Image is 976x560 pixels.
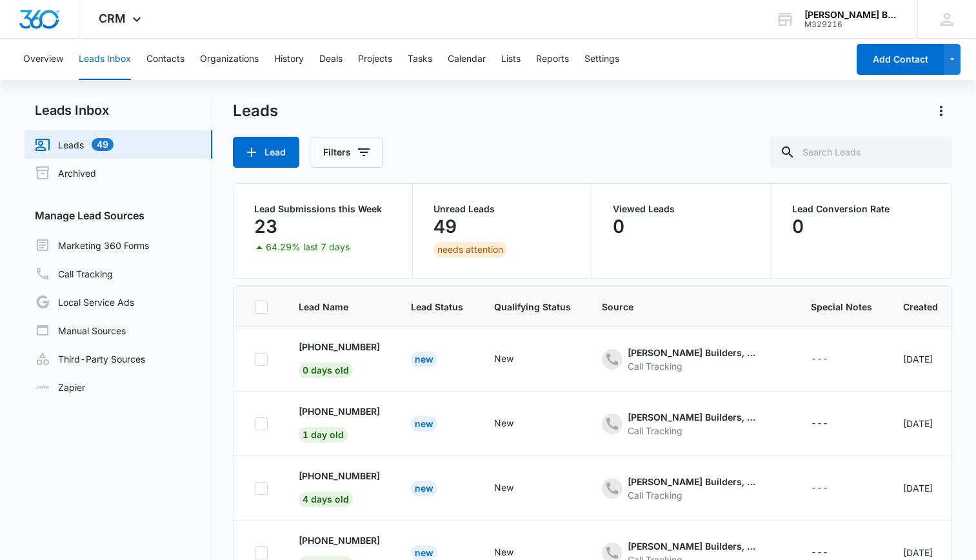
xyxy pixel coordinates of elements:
button: Tasks [408,39,432,80]
div: [PERSON_NAME] Builders, LLC. - Other [628,475,757,488]
button: Lead [233,137,299,168]
div: - - Select to Edit Field [602,410,780,437]
a: Local Service Ads [35,294,134,310]
p: Lead Conversion Rate [792,205,930,214]
a: New [411,354,437,365]
button: Lists [501,39,521,80]
div: New [411,352,437,367]
button: Projects [358,39,392,80]
div: New [411,416,437,432]
a: Call Tracking [35,266,113,281]
button: Filters [310,137,383,168]
div: [PERSON_NAME] Builders, LLC. - Content [628,410,757,424]
div: - - Select to Edit Field [602,346,780,373]
span: CRM [99,12,126,25]
span: Special Notes [811,300,872,314]
p: 64.29% last 7 days [266,243,350,252]
p: 23 [254,216,277,237]
span: 1 day old [299,427,348,443]
div: [DATE] [903,481,938,495]
div: [PERSON_NAME] Builders, LLC. - Content [628,346,757,359]
a: Archived [35,165,96,181]
input: Search Leads [770,137,951,168]
span: Source [602,300,780,314]
p: 49 [433,216,457,237]
button: Leads Inbox [79,39,131,80]
div: --- [811,416,828,432]
p: [PHONE_NUMBER] [299,534,380,547]
div: [DATE] [903,417,938,430]
span: Qualifying Status [494,300,571,314]
button: Calendar [448,39,486,80]
div: [DATE] [903,352,938,366]
a: Leads49 [35,137,114,152]
a: New [411,483,437,494]
div: --- [811,352,828,367]
button: History [274,39,304,80]
p: [PHONE_NUMBER] [299,340,380,354]
div: account name [804,10,899,20]
div: - - Select to Edit Field [494,416,537,432]
div: Call Tracking [628,424,757,437]
p: Lead Submissions this Week [254,205,392,214]
div: - - Select to Edit Field [811,352,852,367]
h1: Leads [233,101,278,121]
button: Deals [319,39,343,80]
p: Unread Leads [433,205,571,214]
div: New [494,352,513,365]
span: Created [903,300,938,314]
p: 0 [792,216,804,237]
a: Manual Sources [35,323,126,338]
div: - - Select to Edit Field [494,352,537,367]
div: New [494,481,513,494]
div: Call Tracking [628,359,757,373]
a: Zapier [35,381,85,394]
h2: Leads Inbox [25,101,212,120]
div: --- [811,481,828,496]
div: - - Select to Edit Field [494,481,537,496]
div: [PERSON_NAME] Builders, LLC. - Content [628,539,757,553]
span: 4 days old [299,492,353,507]
div: - - Select to Edit Field [811,416,852,432]
div: New [494,416,513,430]
div: New [494,545,513,559]
div: - - Select to Edit Field [811,481,852,496]
button: Overview [23,39,63,80]
span: Lead Name [299,300,380,314]
h3: Manage Lead Sources [25,208,212,223]
span: Lead Status [411,300,463,314]
a: Marketing 360 Forms [35,237,149,253]
div: - - Select to Edit Field [602,475,780,502]
div: [DATE] [903,546,938,559]
a: Third-Party Sources [35,351,145,366]
button: Contacts [146,39,184,80]
a: [PHONE_NUMBER]4 days old [299,469,380,505]
div: New [411,481,437,496]
p: 0 [613,216,624,237]
button: Settings [584,39,619,80]
span: 0 days old [299,363,353,378]
button: Add Contact [857,44,944,75]
a: [PHONE_NUMBER]1 day old [299,405,380,440]
p: [PHONE_NUMBER] [299,405,380,418]
button: Actions [931,101,951,121]
div: needs attention [433,242,507,257]
div: account id [804,20,899,29]
a: New [411,547,437,558]
p: Viewed Leads [613,205,750,214]
div: Call Tracking [628,488,757,502]
button: Reports [536,39,569,80]
button: Organizations [200,39,259,80]
a: [PHONE_NUMBER]0 days old [299,340,380,375]
p: [PHONE_NUMBER] [299,469,380,483]
a: New [411,418,437,429]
